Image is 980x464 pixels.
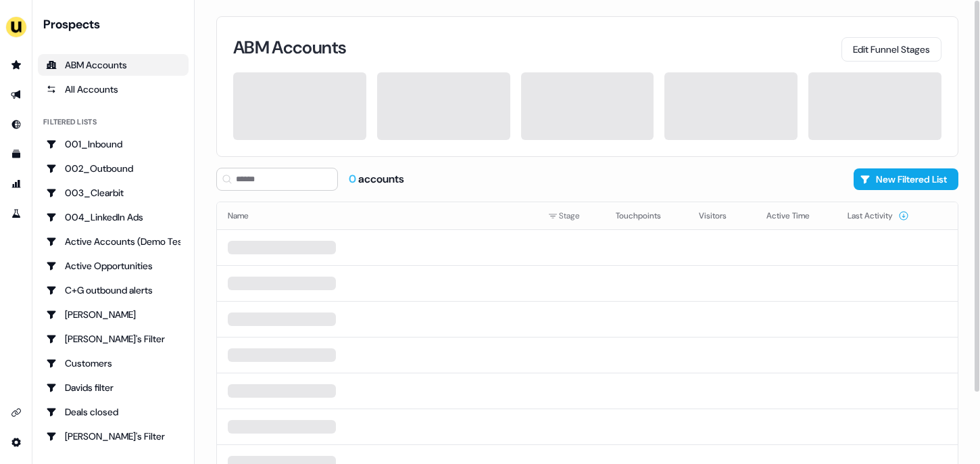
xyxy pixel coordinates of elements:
div: Prospects [43,16,189,32]
a: Go to Charlotte Stone [38,304,189,325]
button: Touchpoints [616,204,677,228]
div: ABM Accounts [46,58,180,72]
a: All accounts [38,78,189,100]
button: Active Time [766,204,826,228]
a: Go to integrations [5,402,27,423]
button: Edit Funnel Stages [841,37,941,62]
a: Go to 002_Outbound [38,158,189,179]
a: Go to 004_LinkedIn Ads [38,206,189,228]
div: All Accounts [46,83,180,96]
span: 0 [349,172,358,186]
a: Go to attribution [5,173,27,195]
div: 004_LinkedIn Ads [46,210,180,224]
div: Davids filter [46,381,180,394]
a: Go to Active Opportunities [38,255,189,277]
button: New Filtered List [854,168,958,190]
a: Go to outbound experience [5,84,27,106]
div: [PERSON_NAME]'s Filter [46,430,180,443]
h3: ABM Accounts [233,39,346,56]
a: Go to 001_Inbound [38,133,189,155]
div: 003_Clearbit [46,186,180,200]
a: Go to Charlotte's Filter [38,328,189,350]
div: accounts [349,172,404,187]
div: C+G outbound alerts [46,283,180,297]
div: Active Opportunities [46,259,180,273]
div: Stage [548,209,594,223]
a: Go to Customers [38,352,189,374]
div: Filtered lists [43,116,97,128]
a: Go to Active Accounts (Demo Test) [38,231,189,252]
a: Go to Inbound [5,114,27,135]
a: Go to Davids filter [38,377,189,398]
a: Go to prospects [5,54,27,76]
a: Go to templates [5,143,27,165]
div: Customers [46,356,180,370]
a: Go to integrations [5,432,27,453]
a: Go to C+G outbound alerts [38,279,189,301]
button: Last Activity [848,204,909,228]
a: Go to 003_Clearbit [38,182,189,204]
div: [PERSON_NAME] [46,308,180,321]
a: Go to Geneviève's Filter [38,425,189,447]
div: Active Accounts (Demo Test) [46,235,180,248]
div: 002_Outbound [46,162,180,175]
a: Go to Deals closed [38,401,189,423]
a: ABM Accounts [38,54,189,76]
button: Visitors [699,204,743,228]
div: Deals closed [46,405,180,419]
a: Go to experiments [5,203,27,225]
div: [PERSON_NAME]'s Filter [46,332,180,346]
div: 001_Inbound [46,137,180,151]
th: Name [217,202,537,229]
